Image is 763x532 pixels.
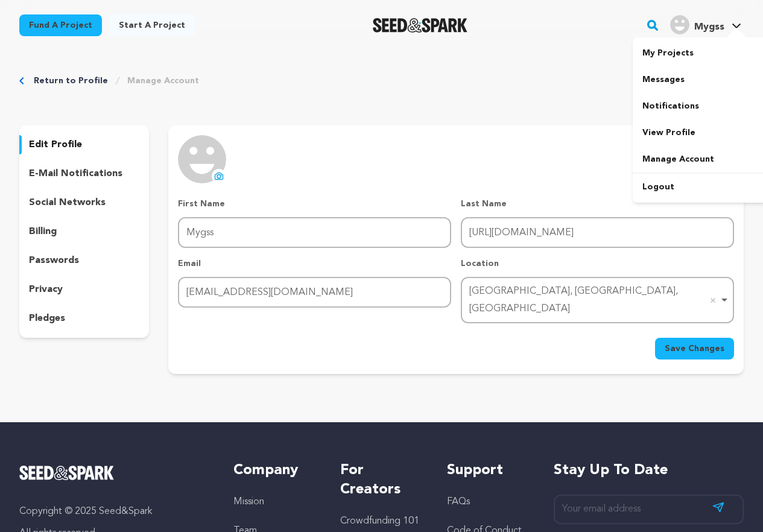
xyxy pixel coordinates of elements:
a: Mission [233,497,264,507]
h5: Company [233,461,316,480]
button: passwords [19,251,149,270]
button: privacy [19,280,149,299]
span: Mygss's Profile [668,13,744,38]
button: billing [19,222,149,241]
a: Seed&Spark Homepage [373,18,467,33]
p: Copyright © 2025 Seed&Spark [19,504,209,519]
img: user.png [670,15,689,34]
p: Last Name [461,198,734,210]
input: First Name [178,217,451,248]
div: Mygss's Profile [670,15,724,34]
p: First Name [178,198,451,210]
p: pledges [29,311,65,326]
h5: For Creators [340,461,423,499]
a: FAQs [447,497,470,507]
a: Mygss's Profile [668,13,744,34]
input: Your email address [554,495,744,524]
span: Mygss [694,22,724,32]
h5: Stay up to date [554,461,744,480]
p: privacy [29,282,63,297]
button: Save Changes [655,338,734,359]
a: Start a project [109,14,195,36]
a: Seed&Spark Homepage [19,466,209,480]
div: Breadcrumb [19,75,744,87]
button: edit profile [19,135,149,154]
a: Fund a project [19,14,102,36]
p: Email [178,258,451,270]
input: Last Name [461,217,734,248]
button: social networks [19,193,149,212]
a: Manage Account [127,75,199,87]
p: edit profile [29,138,82,152]
p: passwords [29,253,79,268]
div: [GEOGRAPHIC_DATA], [GEOGRAPHIC_DATA], [GEOGRAPHIC_DATA] [469,283,718,318]
p: Location [461,258,734,270]
span: Save Changes [665,343,724,355]
p: billing [29,224,57,239]
a: Crowdfunding 101 [340,516,419,526]
button: e-mail notifications [19,164,149,183]
button: pledges [19,309,149,328]
button: Remove item: 'ChIJk2r4U_iNOIgRjxV526_YGDY' [707,294,719,306]
a: Return to Profile [34,75,108,87]
img: Seed&Spark Logo Dark Mode [373,18,467,33]
p: social networks [29,195,106,210]
p: e-mail notifications [29,166,122,181]
input: Email [178,277,451,308]
img: Seed&Spark Logo [19,466,114,480]
h5: Support [447,461,530,480]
